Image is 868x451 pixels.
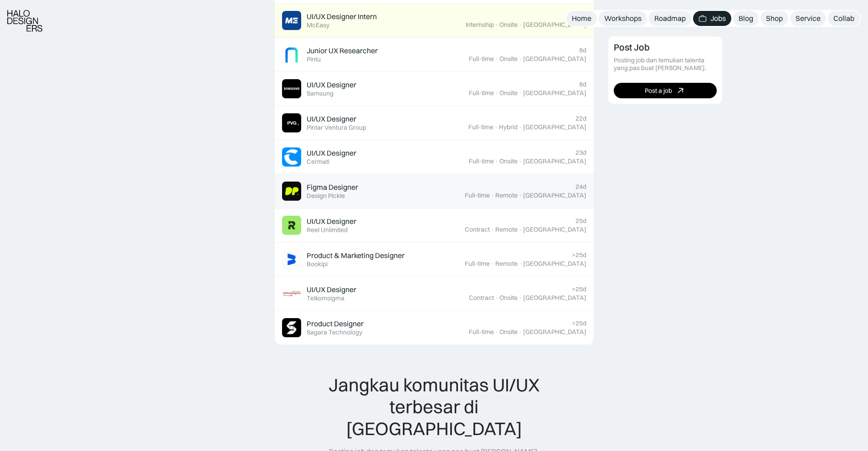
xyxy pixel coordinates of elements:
a: Job ImageProduct & Marketing DesignerBookipi>25dFull-time·Remote·[GEOGRAPHIC_DATA] [275,243,594,277]
div: Cermati [307,158,329,166]
div: Remote [495,260,518,268]
a: Job ImageUI/UX DesignerSamsung8dFull-time·Onsite·[GEOGRAPHIC_DATA] [275,72,594,106]
div: · [519,89,522,97]
div: Onsite [499,55,518,63]
a: Shop [760,11,788,26]
a: Job ImageProduct DesignerSagara Technology>25dFull-time·Onsite·[GEOGRAPHIC_DATA] [275,311,594,345]
div: · [491,260,494,268]
div: · [519,260,522,268]
div: Contract [465,226,490,233]
div: Onsite [499,328,518,336]
div: Figma Designer [307,182,358,192]
div: Pintar Ventura Group [307,124,366,132]
div: Onsite [499,294,518,302]
div: Full-time [469,89,494,97]
a: Job ImageUI/UX Designer InternMcEasy8dInternship·Onsite·[GEOGRAPHIC_DATA] [275,4,594,38]
div: · [519,226,522,233]
div: >25d [572,251,586,259]
a: Jobs [693,11,731,26]
img: Job Image [282,113,301,132]
div: Full-time [465,192,490,199]
div: [GEOGRAPHIC_DATA] [523,226,586,233]
a: Workshops [599,11,647,26]
div: UI/UX Designer Intern [307,12,377,21]
div: Pintu [307,56,321,63]
div: [GEOGRAPHIC_DATA] [523,157,586,165]
div: Full-time [469,328,494,336]
div: UI/UX Designer [307,114,356,124]
div: · [519,192,522,199]
div: · [491,192,494,199]
div: Onsite [499,89,518,97]
div: [GEOGRAPHIC_DATA] [523,55,586,63]
img: Job Image [282,182,301,201]
img: Job Image [282,318,301,337]
div: Onsite [499,157,518,165]
div: Jobs [710,14,726,23]
div: Full-time [469,157,494,165]
div: Full-time [465,260,490,268]
a: Service [790,11,826,26]
a: Job ImageUI/UX DesignerPintar Ventura Group22dFull-time·Hybrid·[GEOGRAPHIC_DATA] [275,106,594,140]
a: Blog [733,11,759,26]
div: [GEOGRAPHIC_DATA] [523,123,586,131]
div: Bookipi [307,260,328,268]
div: Post Job [614,42,650,53]
div: Product & Marketing Designer [307,251,405,260]
a: Job ImageFigma DesignerDesign Pickle24dFull-time·Remote·[GEOGRAPHIC_DATA] [275,174,594,208]
img: Job Image [282,250,301,269]
div: Workshops [604,14,642,23]
div: 22d [575,115,586,122]
div: Hybrid [499,123,518,131]
div: Reel Unlimited [307,226,348,234]
a: Roadmap [649,11,691,26]
div: Roadmap [654,14,686,23]
div: Contract [469,294,494,302]
div: Samsung [307,90,334,97]
div: 8d [579,46,586,54]
div: Product Designer [307,319,364,329]
div: 23d [575,149,586,157]
img: Job Image [282,45,301,64]
div: Full-time [469,55,494,63]
div: Shop [766,14,783,23]
div: Internship [466,21,494,29]
a: Post a job [614,83,717,98]
div: 24d [575,183,586,191]
a: Job ImageUI/UX DesignerCermati23dFull-time·Onsite·[GEOGRAPHIC_DATA] [275,140,594,174]
div: · [494,123,498,131]
div: >25d [572,285,586,293]
div: Sagara Technology [307,329,362,336]
div: [GEOGRAPHIC_DATA] [523,21,586,29]
div: 8d [579,81,586,88]
div: [GEOGRAPHIC_DATA] [523,192,586,199]
div: · [495,157,498,165]
a: Collab [828,11,860,26]
img: Job Image [282,147,301,167]
div: Junior UX Researcher [307,46,378,56]
div: Full-time [468,123,493,131]
div: Posting job dan temukan talenta yang pas buat [PERSON_NAME]. [614,56,717,72]
div: 25d [575,217,586,225]
div: >25d [572,319,586,327]
div: [GEOGRAPHIC_DATA] [523,328,586,336]
div: Remote [495,192,518,199]
div: [GEOGRAPHIC_DATA] [523,89,586,97]
div: · [519,294,522,302]
div: · [519,328,522,336]
div: · [495,55,498,63]
div: Telkomsigma [307,294,344,302]
div: UI/UX Designer [307,80,356,90]
div: UI/UX Designer [307,148,356,158]
div: [GEOGRAPHIC_DATA] [523,294,586,302]
div: · [495,294,498,302]
div: Remote [495,226,518,233]
div: · [519,157,522,165]
div: Blog [739,14,753,23]
div: Service [796,14,821,23]
a: Job ImageJunior UX ResearcherPintu8dFull-time·Onsite·[GEOGRAPHIC_DATA] [275,38,594,72]
img: Job Image [282,284,301,303]
div: · [495,89,498,97]
div: UI/UX Designer [307,217,356,226]
div: · [495,21,498,29]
